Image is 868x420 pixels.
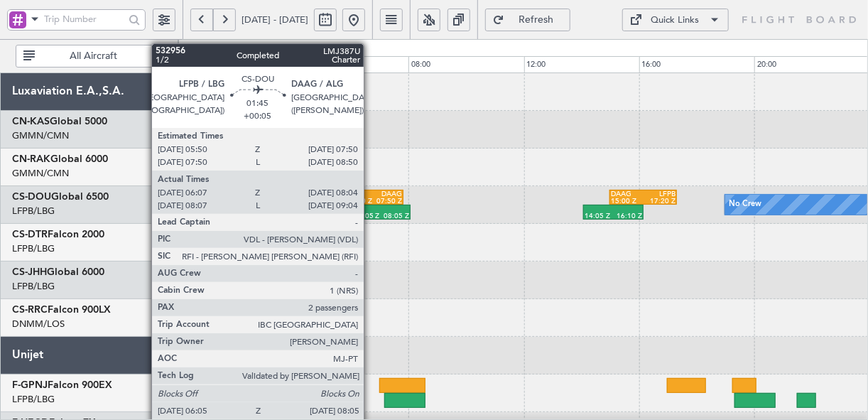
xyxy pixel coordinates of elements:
[12,380,112,390] a: F-GPNJFalcon 900EX
[12,267,104,277] a: CS-JHHGlobal 6000
[12,267,47,277] span: CS-JHH
[12,230,48,239] span: CS-DTR
[354,212,382,220] div: 06:05 Z
[408,56,523,73] div: 08:00
[12,305,48,315] span: CS-RRC
[181,42,236,54] div: [DATE] - [DATE]
[12,280,55,293] a: LFPB/LBG
[374,190,402,198] div: DAAG
[644,198,676,205] div: 17:20 Z
[585,212,613,220] div: 14:05 Z
[12,167,69,180] a: GMMN/CMN
[611,190,644,198] div: DAAG
[12,154,108,164] a: CN-RAKGlobal 6000
[614,212,642,220] div: 16:10 Z
[12,318,65,330] a: DNMM/LOS
[347,198,375,205] div: 05:50 Z
[507,15,565,25] span: Refresh
[729,194,761,215] div: No Crew
[12,305,111,315] a: CS-RRCFalcon 900LX
[293,56,408,73] div: 04:00
[12,242,55,255] a: LFPB/LBG
[38,51,149,61] span: All Aircraft
[374,198,402,205] div: 07:50 Z
[639,56,754,73] div: 16:00
[12,205,55,217] a: LFPB/LBG
[644,190,676,198] div: LFPB
[12,393,55,406] a: LFPB/LBG
[12,192,51,202] span: CS-DOU
[381,212,409,220] div: 08:05 Z
[12,117,107,126] a: CN-KASGlobal 5000
[44,9,124,30] input: Trip Number
[178,56,293,73] div: 00:00
[12,129,69,142] a: GMMN/CMN
[12,117,50,126] span: CN-KAS
[12,230,104,239] a: CS-DTRFalcon 2000
[12,192,109,202] a: CS-DOUGlobal 6500
[12,380,48,390] span: F-GPNJ
[651,14,700,28] div: Quick Links
[242,14,308,26] span: [DATE] - [DATE]
[485,9,570,31] button: Refresh
[524,56,639,73] div: 12:00
[12,154,50,164] span: CN-RAK
[347,190,375,198] div: LFPB
[611,198,644,205] div: 15:00 Z
[622,9,729,31] button: Quick Links
[16,45,154,68] button: All Aircraft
